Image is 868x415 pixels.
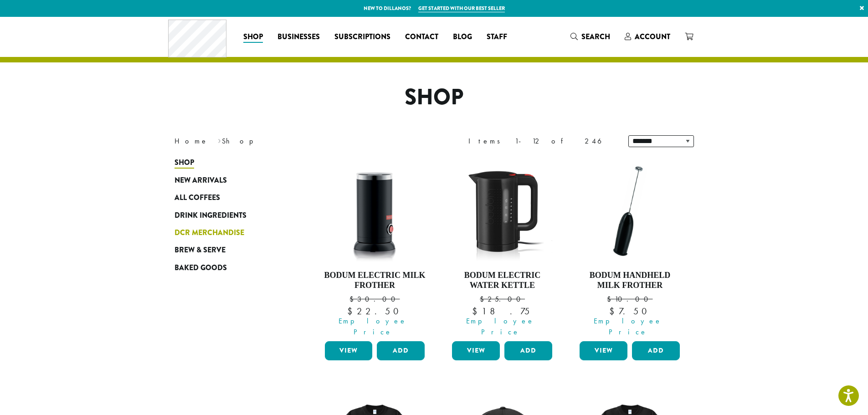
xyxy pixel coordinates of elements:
[175,227,244,239] span: DCR Merchandise
[175,136,208,146] a: Home
[377,341,425,360] button: Add
[577,159,682,263] img: DP3927.01-002.png
[323,271,427,290] h4: Bodum Electric Milk Frother
[347,305,357,317] span: $
[175,262,227,274] span: Baked Goods
[574,316,682,338] span: Employee Price
[175,210,247,221] span: Drink Ingredients
[175,224,284,241] a: DCR Merchandise
[175,154,284,171] a: Shop
[450,271,555,290] h4: Bodum Electric Water Kettle
[418,5,505,12] a: Get started with our best seller
[175,241,284,259] a: Brew & Serve
[563,29,617,44] a: Search
[609,305,651,317] bdi: 7.50
[175,172,284,189] a: New Arrivals
[334,31,390,43] span: Subscriptions
[580,341,627,360] a: View
[479,30,514,44] a: Staff
[319,316,427,338] span: Employee Price
[175,206,284,224] a: Drink Ingredients
[635,31,670,42] span: Account
[175,136,421,147] nav: Breadcrumb
[607,294,615,304] span: $
[218,133,221,147] span: ›
[609,305,619,317] span: $
[323,159,427,338] a: Bodum Electric Milk Frother $30.00 Employee Price
[480,294,488,304] span: $
[175,245,226,256] span: Brew & Serve
[349,294,357,304] span: $
[175,157,194,169] span: Shop
[632,341,680,360] button: Add
[487,31,507,43] span: Staff
[504,341,552,360] button: Add
[581,31,610,42] span: Search
[450,159,555,263] img: DP3955.01.png
[347,305,402,317] bdi: 22.50
[577,159,682,338] a: Bodum Handheld Milk Frother $10.00 Employee Price
[472,305,533,317] bdi: 18.75
[175,192,220,204] span: All Coffees
[236,30,270,44] a: Shop
[446,316,555,338] span: Employee Price
[472,305,482,317] span: $
[607,294,652,304] bdi: 10.00
[452,341,500,360] a: View
[175,175,227,186] span: New Arrivals
[480,294,525,304] bdi: 25.00
[450,159,555,338] a: Bodum Electric Water Kettle $25.00 Employee Price
[277,31,320,43] span: Businesses
[322,159,427,263] img: DP3954.01-002.png
[577,271,682,290] h4: Bodum Handheld Milk Frother
[175,259,284,277] a: Baked Goods
[325,341,373,360] a: View
[468,136,615,147] div: Items 1-12 of 246
[453,31,472,43] span: Blog
[175,189,284,206] a: All Coffees
[405,31,438,43] span: Contact
[168,84,701,111] h1: Shop
[349,294,400,304] bdi: 30.00
[243,31,263,43] span: Shop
